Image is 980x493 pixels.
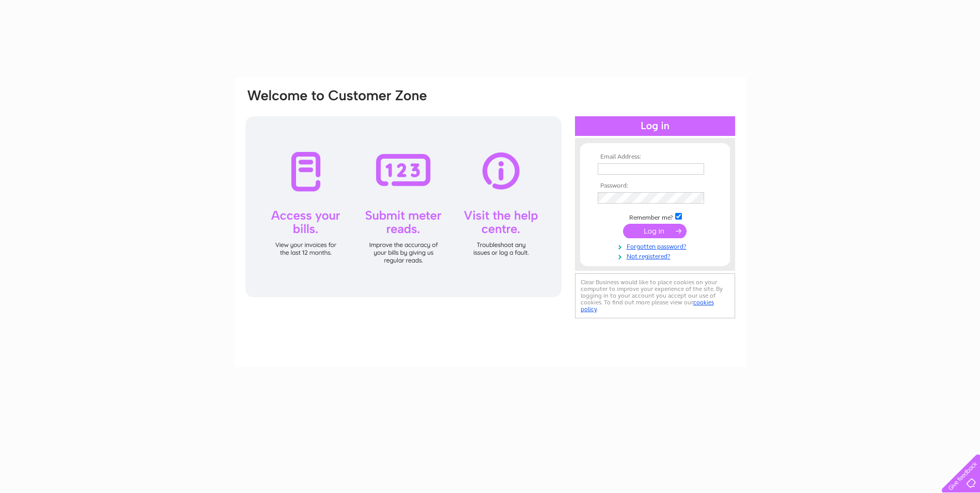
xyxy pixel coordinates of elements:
[595,182,715,190] th: Password:
[595,211,715,222] td: Remember me?
[598,241,715,251] a: Forgotten password?
[623,224,687,238] input: Submit
[575,273,735,318] div: Clear Business would like to place cookies on your computer to improve your experience of the sit...
[581,299,714,313] a: cookies policy
[598,251,715,260] a: Not registered?
[595,153,715,161] th: Email Address:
